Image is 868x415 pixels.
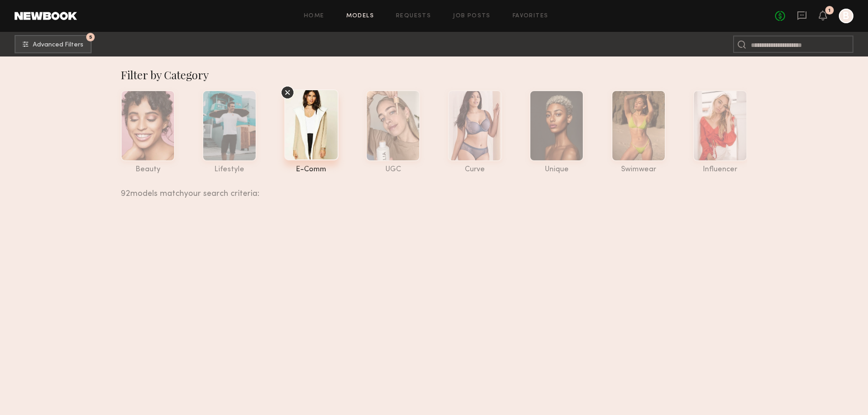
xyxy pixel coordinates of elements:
[396,13,431,19] a: Requests
[453,13,491,19] a: Job Posts
[346,13,374,19] a: Models
[611,166,666,174] div: swimwear
[304,13,324,19] a: Home
[33,42,83,48] span: Advanced Filters
[202,166,257,174] div: lifestyle
[15,35,92,53] button: 5Advanced Filters
[513,13,549,19] a: Favorites
[366,166,420,174] div: UGC
[448,166,502,174] div: curve
[121,67,747,82] div: Filter by Category
[121,179,740,198] div: 92 models match your search criteria:
[839,9,853,23] a: B
[89,35,92,39] span: 5
[693,166,747,174] div: influencer
[828,8,831,13] div: 1
[284,166,339,174] div: e-comm
[121,166,175,174] div: beauty
[529,166,584,174] div: unique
